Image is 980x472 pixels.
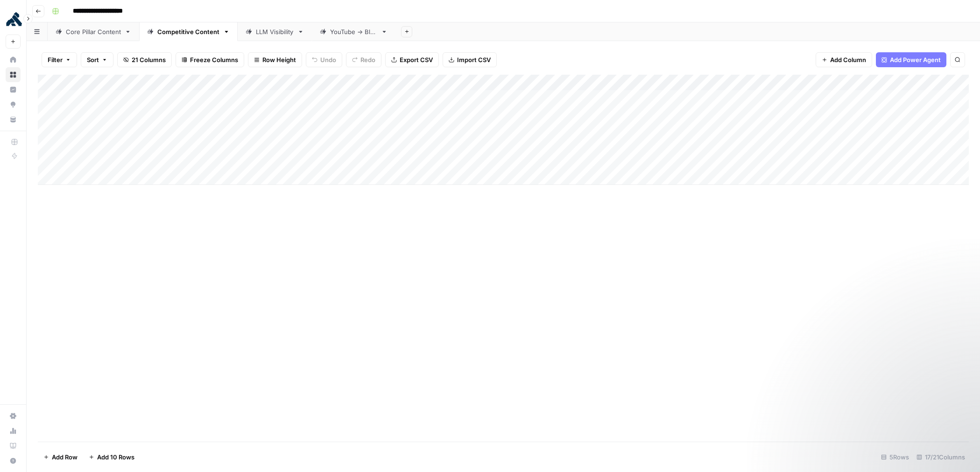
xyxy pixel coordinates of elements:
[117,52,172,67] button: 21 Columns
[6,97,21,112] a: Opportunities
[312,22,395,41] a: YouTube -> Blog
[6,11,22,28] img: Kong Logo
[816,52,872,67] button: Add Column
[6,409,21,423] a: Settings
[132,55,166,64] span: 21 Columns
[97,452,134,462] span: Add 10 Rows
[360,55,375,64] span: Redo
[190,55,238,64] span: Freeze Columns
[42,52,77,67] button: Filter
[400,55,433,64] span: Export CSV
[443,52,497,67] button: Import CSV
[48,55,63,64] span: Filter
[385,52,439,67] button: Export CSV
[6,423,21,438] a: Usage
[52,452,78,462] span: Add Row
[176,52,244,67] button: Freeze Columns
[157,27,219,36] div: Competitive Content
[876,52,946,67] button: Add Power Agent
[139,22,238,41] a: Competitive Content
[238,22,312,41] a: LLM Visibility
[320,55,336,64] span: Undo
[83,450,140,465] button: Add 10 Rows
[890,55,941,64] span: Add Power Agent
[87,55,99,64] span: Sort
[457,55,491,64] span: Import CSV
[256,27,294,36] div: LLM Visibility
[306,52,342,67] button: Undo
[830,55,866,64] span: Add Column
[262,55,296,64] span: Row Height
[66,27,121,36] div: Core Pillar Content
[248,52,302,67] button: Row Height
[6,52,21,67] a: Home
[6,82,21,97] a: Insights
[330,27,377,36] div: YouTube -> Blog
[6,438,21,453] a: Learning Hub
[6,112,21,127] a: Your Data
[81,52,113,67] button: Sort
[6,67,21,82] a: Browse
[38,450,83,465] button: Add Row
[6,453,21,468] button: Help + Support
[48,22,139,41] a: Core Pillar Content
[346,52,381,67] button: Redo
[6,7,21,31] button: Workspace: Kong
